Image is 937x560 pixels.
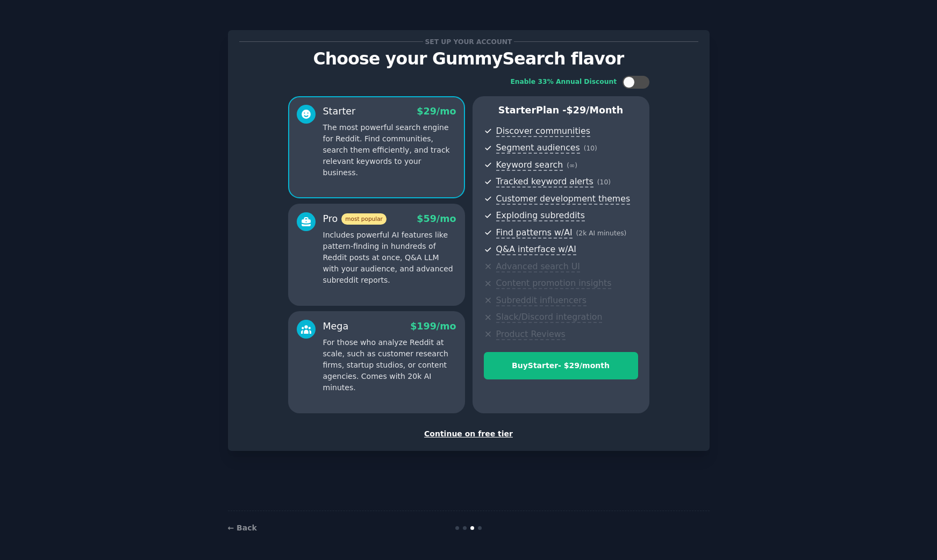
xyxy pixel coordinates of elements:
[597,178,611,186] span: ( 10 )
[567,162,577,169] span: ( ∞ )
[484,104,638,117] p: Starter Plan -
[417,213,456,224] span: $ 59 /mo
[323,320,349,333] div: Mega
[584,145,597,152] span: ( 10 )
[496,261,580,272] span: Advanced search UI
[511,77,617,87] div: Enable 33% Annual Discount
[410,321,456,332] span: $ 199 /mo
[496,244,576,255] span: Q&A interface w/AI
[496,210,585,221] span: Exploding subreddits
[323,105,356,118] div: Starter
[323,212,387,226] div: Pro
[496,227,573,239] span: Find patterns w/AI
[239,49,698,68] p: Choose your GummySearch flavor
[567,105,624,116] span: $ 29 /month
[323,337,456,393] p: For those who analyze Reddit at scale, such as customer research firms, startup studios, or conte...
[496,142,580,154] span: Segment audiences
[496,176,593,188] span: Tracked keyword alerts
[341,213,387,225] span: most popular
[484,352,638,379] button: BuyStarter- $29/month
[496,312,603,323] span: Slack/Discord integration
[496,193,631,205] span: Customer development themes
[496,278,612,289] span: Content promotion insights
[228,523,257,532] a: ← Back
[496,126,590,137] span: Discover communities
[484,360,638,371] div: Buy Starter - $ 29 /month
[576,229,627,237] span: ( 2k AI minutes )
[417,106,456,117] span: $ 29 /mo
[239,428,698,440] div: Continue on free tier
[423,36,514,47] span: Set up your account
[323,229,456,286] p: Includes powerful AI features like pattern-finding in hundreds of Reddit posts at once, Q&A LLM w...
[496,329,566,340] span: Product Reviews
[496,160,563,171] span: Keyword search
[496,295,586,306] span: Subreddit influencers
[323,122,456,178] p: The most powerful search engine for Reddit. Find communities, search them efficiently, and track ...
